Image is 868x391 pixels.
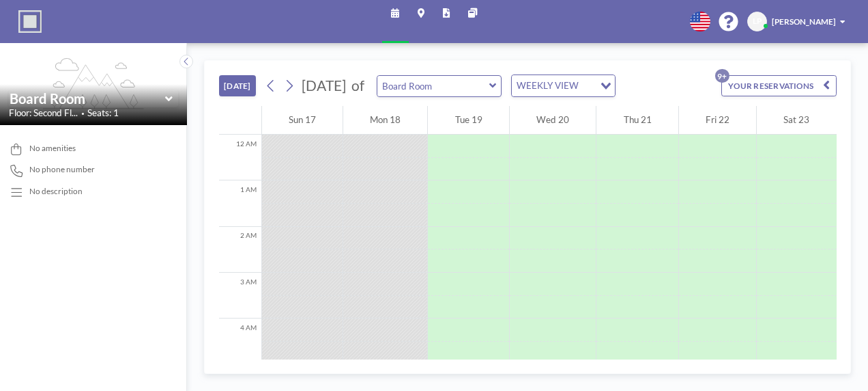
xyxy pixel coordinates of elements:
div: Sat 23 [757,106,836,135]
span: Seats: 1 [87,107,119,119]
input: Board Room [377,76,489,96]
div: Tue 19 [428,106,508,135]
input: Board Room [10,90,165,107]
span: LP [753,16,762,27]
span: WEEKLY VIEW [515,78,581,93]
span: Floor: Second Fl... [9,107,78,119]
button: YOUR RESERVATIONS9+ [721,75,836,96]
span: [DATE] [302,77,346,94]
span: No amenities [29,144,76,154]
div: 2 AM [219,227,261,273]
span: of [351,77,364,94]
img: organization-logo [18,10,42,33]
p: 9+ [715,69,729,83]
div: Thu 21 [596,106,678,135]
div: Mon 18 [343,106,427,135]
button: [DATE] [219,75,257,96]
div: Wed 20 [510,106,596,135]
span: [PERSON_NAME] [772,16,836,27]
input: Search for option [582,78,592,93]
div: 4 AM [219,319,261,364]
div: No description [29,187,83,197]
div: 3 AM [219,273,261,319]
span: • [81,110,85,118]
div: Fri 22 [679,106,756,135]
div: Sun 17 [262,106,343,135]
div: 1 AM [219,180,261,226]
div: 12 AM [219,135,261,180]
span: No phone number [29,165,95,175]
div: Search for option [512,75,616,96]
